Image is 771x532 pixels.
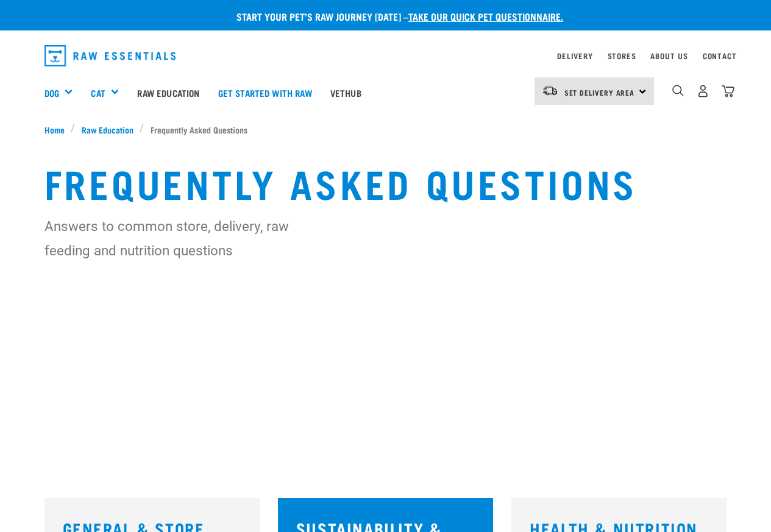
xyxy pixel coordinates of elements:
[91,86,105,100] a: Cat
[128,68,208,117] a: Raw Education
[75,123,140,136] a: Raw Education
[321,68,371,117] a: Vethub
[697,85,709,98] img: user.png
[44,45,176,66] img: Raw Essentials Logo
[44,123,727,136] nav: breadcrumbs
[650,54,688,58] a: About Us
[608,54,636,58] a: Stores
[209,68,321,117] a: Get started with Raw
[564,90,635,94] span: Set Delivery Area
[44,123,65,136] span: Home
[82,123,133,136] span: Raw Education
[44,214,318,263] p: Answers to common store, delivery, raw feeding and nutrition questions
[44,123,71,136] a: Home
[703,54,737,58] a: Contact
[542,85,558,96] img: van-moving.png
[722,85,734,98] img: home-icon@2x.png
[557,54,592,58] a: Delivery
[44,160,727,204] h1: Frequently Asked Questions
[35,40,737,71] nav: dropdown navigation
[408,13,563,19] a: take our quick pet questionnaire.
[44,86,59,100] a: Dog
[672,85,684,96] img: home-icon-1@2x.png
